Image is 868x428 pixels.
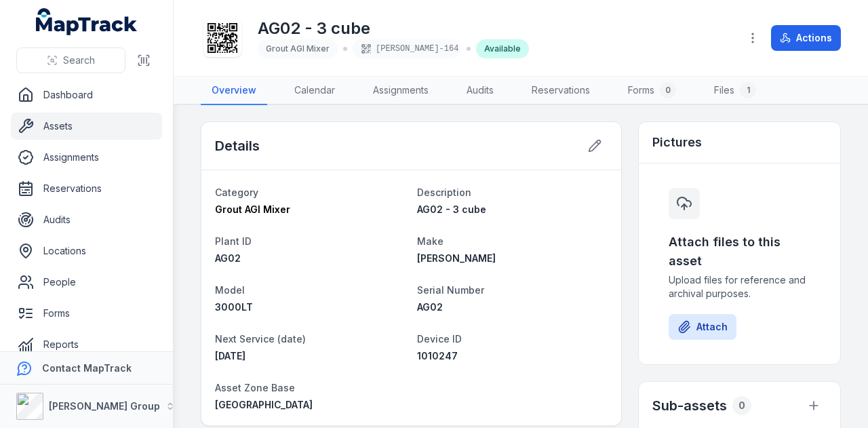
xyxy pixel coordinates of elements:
a: MapTrack [36,8,138,35]
h3: Pictures [652,133,702,152]
time: 05/09/2025, 12:00:00 am [215,350,245,362]
span: Plant ID [215,235,252,247]
a: Reservations [11,175,162,202]
div: [PERSON_NAME]-164 [353,39,461,58]
a: Dashboard [11,81,162,109]
a: Reservations [521,77,601,105]
strong: [PERSON_NAME] Group [49,400,160,412]
span: Make [417,235,443,247]
span: Grout AGI Mixer [215,203,290,215]
span: Serial Number [417,284,484,296]
a: Assignments [362,77,439,105]
span: AG02 [215,252,241,264]
strong: Contact MapTrack [42,362,132,374]
div: 0 [732,396,751,415]
span: Search [63,54,95,67]
span: 3000LT [215,301,253,313]
div: 0 [660,82,676,98]
a: Calendar [283,77,346,105]
a: Files1 [703,77,767,105]
span: [GEOGRAPHIC_DATA] [215,399,313,410]
span: AG02 [417,301,443,313]
h1: AG02 - 3 cube [258,18,529,39]
a: Overview [201,77,267,105]
span: Grout AGI Mixer [266,43,330,54]
a: Forms [11,300,162,327]
span: [DATE] [215,350,245,362]
span: AG02 - 3 cube [417,203,486,215]
a: Assignments [11,144,162,171]
a: Forms0 [617,77,687,105]
span: Asset Zone Base [215,382,295,393]
button: Attach [669,314,736,340]
a: Locations [11,237,162,265]
span: 1010247 [417,350,458,362]
div: 1 [740,82,756,98]
h2: Sub-assets [652,396,727,415]
span: Next Service (date) [215,333,306,345]
span: Model [215,284,245,296]
a: Audits [11,206,162,233]
button: Actions [771,25,841,51]
button: Search [16,47,125,73]
div: Available [476,39,529,58]
h2: Details [215,136,260,155]
span: Device ID [417,333,462,345]
a: Audits [456,77,505,105]
a: Assets [11,113,162,140]
span: Upload files for reference and archival purposes. [669,273,810,300]
h3: Attach files to this asset [669,233,810,271]
span: Category [215,187,258,198]
span: [PERSON_NAME] [417,252,496,264]
a: Reports [11,331,162,358]
a: People [11,269,162,296]
span: Description [417,187,471,198]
